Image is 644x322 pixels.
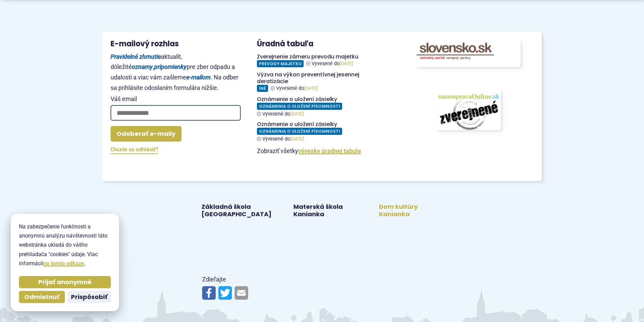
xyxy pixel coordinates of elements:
span: Váš email [111,96,241,102]
img: Zdieľať na Facebooku [202,286,216,300]
strong: oznamy [132,63,153,70]
p: Zdieľajte [202,274,442,285]
span: Prispôsobiť [71,293,108,301]
button: Odmietnuť [19,291,65,303]
a: Zverejnenie zámeru prevodu majetku Prevody majetku Vyvesené do[DATE] [257,53,387,67]
input: Váš email [111,105,241,121]
span: Prijať anonymné [38,278,92,286]
p: Na zabezpečenie funkčnosti a anonymnú analýzu návštevnosti táto webstránka ukladá do vášho prehli... [19,222,111,268]
img: Odkaz na portál www.slovensko.sk [416,40,521,67]
p: Zobraziť všetky [257,147,387,155]
a: Zobraziť celú úradnú tabuľu [298,147,361,154]
img: Zdieľať e-mailom [235,286,248,300]
a: Výzva na výkon preventívnej jesennej deratizácie Iné Vyvesené do[DATE] [257,71,387,92]
a: Dom kultúry Kanianka [373,203,442,218]
h4: Zverejnenie zámeru prevodu majetku [257,53,387,60]
strong: pripomienky [154,63,187,70]
h3: Úradná tabuľa [257,40,313,48]
a: Základná škola [GEOGRAPHIC_DATA] [202,203,271,218]
h4: Oznámenie o uložení zásielky [257,121,387,128]
span: Odmietnuť [24,293,59,301]
h3: E-mailový rozhlas [111,40,241,48]
a: Oznámenie o uložení zásielky Oznámenia o uložení písomnosti Vyvesené do[DATE] [257,121,387,142]
img: obrázok s odkazom na portál www.samospravaonline.sk, kde obec zverejňuje svoje zmluvy, faktúry a ... [436,89,501,130]
button: Prispôsobiť [68,291,111,303]
h4: Oznámenie o uložení zásielky [257,96,387,103]
h4: Výzva na výkon preventívnej jesennej deratizácie [257,71,387,85]
img: Zdieľať na Twitteri [218,286,232,300]
p: aktualít, dôležité , pre zber odpadu a udalosti a viac vám zašleme . Na odber sa prihlásite odosl... [111,52,241,93]
a: na tomto odkaze [43,260,84,267]
button: Prijať anonymné [19,276,111,288]
a: Oznámenie o uložení zásielky Oznámenia o uložení písomnosti Vyvesené do[DATE] [257,96,387,117]
strong: e-mailom [186,74,211,81]
a: Materská škola Kanianka [287,203,357,218]
button: Odoberať e-maily [111,126,182,142]
strong: Pravidelné zhrnutie [111,53,161,60]
a: Chcete sa odhlásiť? [111,145,158,154]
